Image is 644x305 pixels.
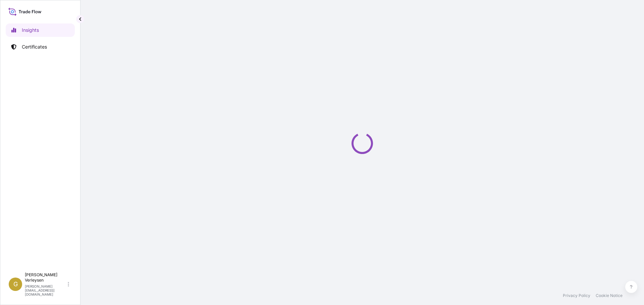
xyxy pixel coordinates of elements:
[22,27,39,33] p: Insights
[563,293,590,298] a: Privacy Policy
[6,23,75,37] a: Insights
[25,284,66,296] p: [PERSON_NAME][EMAIL_ADDRESS][DOMAIN_NAME]
[6,40,75,54] a: Certificates
[22,44,47,50] p: Certificates
[596,293,623,298] a: Cookie Notice
[25,272,66,283] p: [PERSON_NAME] Verleysen
[13,281,18,288] span: G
